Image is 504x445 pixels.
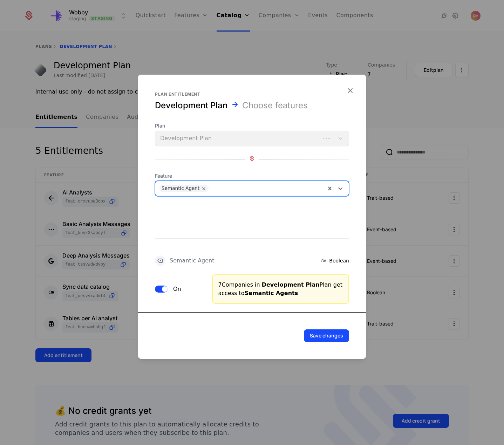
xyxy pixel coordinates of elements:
div: Development Plan [155,100,227,111]
span: Development Plan [262,281,320,288]
div: Remove Semantic Agent [199,185,209,192]
div: Plan entitlement [155,91,349,97]
label: On [173,286,181,293]
div: Choose features [242,100,308,111]
span: Semantic Agents [245,290,298,296]
div: Semantic Agent [162,185,199,192]
div: 7 Companies in Plan get access to [218,281,343,297]
button: Save changes [304,329,349,342]
div: Semantic Agent [170,258,214,263]
span: Boolean [329,257,349,264]
span: Feature [155,172,349,179]
span: Plan [155,122,349,129]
